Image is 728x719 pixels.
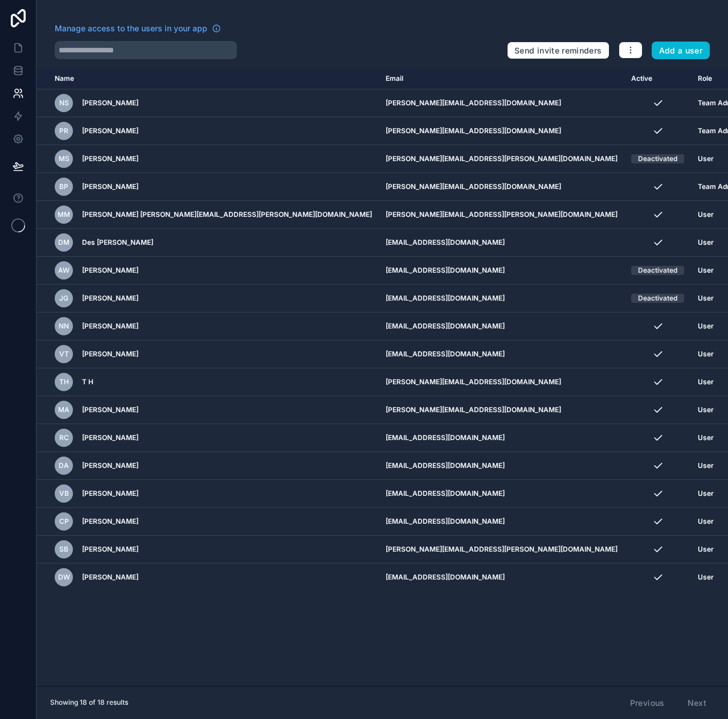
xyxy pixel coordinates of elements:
span: User [698,517,714,526]
span: [PERSON_NAME] [82,461,138,470]
td: [PERSON_NAME][EMAIL_ADDRESS][DOMAIN_NAME] [379,368,624,396]
button: Add a user [652,42,710,60]
span: NS [59,98,69,108]
span: [PERSON_NAME] [PERSON_NAME][EMAIL_ADDRESS][PERSON_NAME][DOMAIN_NAME] [82,210,372,219]
span: User [698,266,714,275]
span: T H [82,377,93,387]
span: Des [PERSON_NAME] [82,238,153,247]
span: User [698,489,714,498]
th: Email [379,68,624,89]
td: [PERSON_NAME][EMAIL_ADDRESS][PERSON_NAME][DOMAIN_NAME] [379,536,624,564]
span: JG [59,294,68,303]
span: User [698,405,714,414]
span: Manage access to the users in your app [55,23,207,34]
span: User [698,377,714,387]
td: [EMAIL_ADDRESS][DOMAIN_NAME] [379,285,624,313]
span: MS [59,154,69,163]
td: [PERSON_NAME][EMAIL_ADDRESS][DOMAIN_NAME] [379,117,624,145]
span: [PERSON_NAME] [82,350,138,359]
span: [PERSON_NAME] [82,154,138,163]
span: [PERSON_NAME] [82,266,138,275]
span: [PERSON_NAME] [82,98,138,108]
td: [EMAIL_ADDRESS][DOMAIN_NAME] [379,452,624,480]
span: [PERSON_NAME] [82,573,138,582]
span: [PERSON_NAME] [82,126,138,135]
span: User [698,461,714,470]
span: DW [58,573,70,582]
span: BP [59,182,68,191]
div: Deactivated [638,154,677,163]
div: Deactivated [638,294,677,303]
span: VB [59,489,69,498]
span: User [698,210,714,219]
span: RC [59,433,69,442]
div: Deactivated [638,266,677,275]
span: User [698,294,714,303]
span: Mm [58,210,70,219]
td: [PERSON_NAME][EMAIL_ADDRESS][DOMAIN_NAME] [379,89,624,117]
td: [PERSON_NAME][EMAIL_ADDRESS][PERSON_NAME][DOMAIN_NAME] [379,145,624,173]
span: SB [59,545,68,554]
div: scrollable content [36,68,728,686]
span: DM [58,238,69,247]
span: Showing 18 of 18 results [50,698,128,707]
span: User [698,433,714,442]
span: User [698,238,714,247]
td: [PERSON_NAME][EMAIL_ADDRESS][PERSON_NAME][DOMAIN_NAME] [379,201,624,229]
span: User [698,545,714,554]
span: PR [59,126,68,135]
td: [EMAIL_ADDRESS][DOMAIN_NAME] [379,424,624,452]
span: TH [59,377,69,387]
td: [EMAIL_ADDRESS][DOMAIN_NAME] [379,313,624,340]
td: [EMAIL_ADDRESS][DOMAIN_NAME] [379,257,624,285]
th: Active [624,68,691,89]
span: [PERSON_NAME] [82,322,138,331]
a: Manage access to the users in your app [55,23,221,34]
td: [EMAIL_ADDRESS][DOMAIN_NAME] [379,340,624,368]
span: [PERSON_NAME] [82,294,138,303]
span: CP [59,517,69,526]
span: [PERSON_NAME] [82,405,138,414]
td: [EMAIL_ADDRESS][DOMAIN_NAME] [379,508,624,536]
td: [EMAIL_ADDRESS][DOMAIN_NAME] [379,564,624,591]
span: [PERSON_NAME] [82,182,138,191]
span: User [698,350,714,359]
span: AW [58,266,69,275]
span: DA [59,461,69,470]
span: VT [59,350,69,359]
span: User [698,322,714,331]
button: Send invite reminders [507,42,609,60]
span: User [698,154,714,163]
span: [PERSON_NAME] [82,545,138,554]
span: User [698,573,714,582]
td: [PERSON_NAME][EMAIL_ADDRESS][DOMAIN_NAME] [379,396,624,424]
span: NN [59,322,69,331]
td: [EMAIL_ADDRESS][DOMAIN_NAME] [379,480,624,508]
td: [PERSON_NAME][EMAIL_ADDRESS][DOMAIN_NAME] [379,173,624,201]
span: [PERSON_NAME] [82,433,138,442]
th: Name [36,68,379,89]
span: [PERSON_NAME] [82,517,138,526]
td: [EMAIL_ADDRESS][DOMAIN_NAME] [379,229,624,257]
span: MA [58,405,69,414]
span: [PERSON_NAME] [82,489,138,498]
